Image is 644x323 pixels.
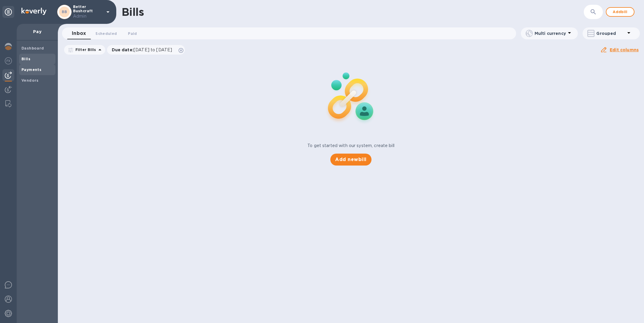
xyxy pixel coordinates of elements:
[606,7,634,17] button: Addbill
[73,13,103,19] p: Admin
[610,47,639,52] u: Edit columns
[72,29,86,38] span: Inbox
[596,30,625,36] p: Grouped
[21,78,39,83] b: Vendors
[21,29,53,35] p: Pay
[62,10,67,14] b: BB
[21,57,30,61] b: Bills
[21,8,47,15] img: Logo
[73,5,103,19] p: Better Bushcraft
[95,30,117,37] span: Scheduled
[335,156,366,163] span: Add new bill
[107,45,185,55] div: Due date:[DATE] to [DATE]
[535,30,566,36] p: Multi currency
[73,47,96,52] p: Filter Bills
[112,47,175,53] p: Due date :
[330,154,371,166] button: Add newbill
[21,46,44,50] b: Dashboard
[5,57,12,64] img: Foreign exchange
[2,6,14,18] div: Unpin categories
[21,67,41,72] b: Payments
[122,6,144,18] h1: Bills
[611,8,629,16] span: Add bill
[307,143,394,149] p: To get started with our system, create bill
[128,30,137,37] span: Paid
[134,47,172,52] span: [DATE] to [DATE]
